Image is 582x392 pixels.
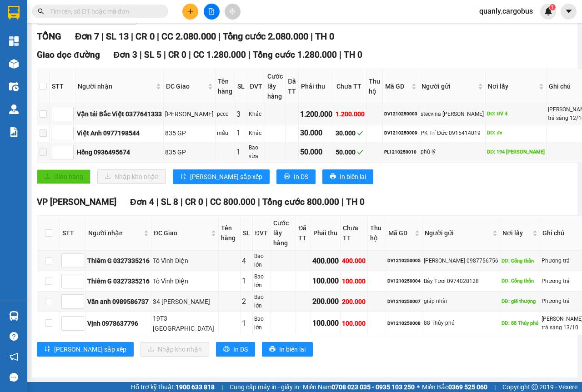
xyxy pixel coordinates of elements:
th: Tên hàng [216,69,235,104]
input: Tìm tên, số ĐT hoặc mã đơn [50,6,157,16]
span: CC 1.280.000 [193,50,246,60]
div: Hồng 0936495674 [77,147,162,157]
th: STT [50,69,75,104]
strong: 0708 023 035 - 0935 103 250 [331,383,415,391]
button: aim [225,4,241,20]
span: Mã GD [388,228,413,238]
span: | [218,31,221,42]
div: 835 GP [165,128,214,138]
div: giáp nhài [424,297,498,306]
div: 1.200.000 [336,109,365,119]
span: In biên lai [340,172,366,182]
div: 50.000 [300,146,332,158]
th: STT [60,216,86,251]
button: printerIn DS [216,342,255,357]
div: 30.000 [336,128,365,138]
div: Bao lớn [254,252,270,269]
span: file-add [208,8,215,15]
span: Người gửi [421,81,476,91]
span: Đơn 7 [75,31,99,42]
span: search [38,8,44,15]
span: ĐC Giao [154,228,209,238]
div: Bao lớn [254,273,270,290]
span: 1 [551,4,554,10]
span: | [494,382,496,392]
span: SL 8 [161,197,178,207]
th: SL [235,69,247,104]
th: SL [241,216,253,251]
div: 30.000 [300,127,332,139]
span: Cung cấp máy in - giấy in: [230,382,301,392]
span: Miền Nam [303,382,415,392]
td: DV1210250007 [386,292,422,312]
button: printerIn biên lai [322,169,373,184]
div: DĐ: ĐV 4 [487,110,545,118]
span: Nơi lấy [488,81,537,91]
span: TH 0 [315,31,334,42]
button: printerIn biên lai [262,342,313,357]
span: TH 0 [346,197,365,207]
span: sort-ascending [44,346,50,353]
span: In biên lai [279,344,306,354]
div: Thiêm G 0327335216 [87,276,150,286]
td: DV1210250009 [383,124,419,142]
div: DV1210250003 [384,110,417,118]
span: ⚪️ [417,385,420,389]
span: CR 0 [185,197,203,207]
div: 3 [236,109,246,120]
span: | [258,197,260,207]
strong: 1900 633 818 [176,383,215,391]
button: downloadNhập kho nhận [140,342,209,357]
span: Đơn 3 [114,50,138,60]
div: 400.000 [312,255,339,267]
span: CR 0 [168,50,186,60]
div: [PERSON_NAME] 0987756756 [424,257,498,265]
div: 100.000 [342,276,366,286]
div: Bảy Tươi 0974028128 [424,277,498,286]
span: Miền Bắc [422,382,487,392]
div: pccc [217,110,233,119]
img: dashboard-icon [9,36,19,46]
div: DV1210250004 [387,278,421,285]
th: Phải thu [299,69,334,104]
span: Tổng cước 1.280.000 [253,50,337,60]
span: aim [229,8,236,15]
span: CC 800.000 [210,197,256,207]
th: Đã TT [286,69,299,104]
img: solution-icon [9,127,19,137]
span: Tổng cước 2.080.000 [223,31,308,42]
button: printerIn DS [276,169,316,184]
div: 50.000 [336,147,365,157]
th: Chưa TT [341,216,368,251]
img: warehouse-icon [9,82,19,91]
span: | [339,50,341,60]
span: ĐC Giao [166,81,206,91]
th: Thu hộ [368,216,386,251]
span: | [221,382,223,392]
span: printer [284,173,290,180]
span: copyright [532,384,538,390]
button: downloadNhập kho nhận [97,169,166,184]
span: check [357,149,363,155]
span: TỔNG [37,31,61,42]
span: question-circle [10,332,18,341]
span: | [164,50,166,60]
span: SL 5 [144,50,161,60]
div: 1.200.000 [300,109,332,120]
div: phủ lý [421,148,484,156]
div: 100.000 [312,318,339,329]
span: [PERSON_NAME] sắp xếp [190,172,262,182]
span: Đơn 4 [130,197,154,207]
span: printer [223,346,230,353]
img: logo-vxr [8,6,20,20]
span: Hỗ trợ kỹ thuật: [131,382,215,392]
div: 200.000 [342,297,366,307]
span: [PERSON_NAME] sắp xếp [54,344,126,354]
div: 100.000 [342,318,366,328]
span: | [131,31,133,42]
strong: 0369 525 060 [448,383,487,391]
th: ĐVT [247,69,265,104]
span: message [10,373,18,382]
button: sort-ascending[PERSON_NAME] sắp xếp [173,169,270,184]
th: ĐVT [253,216,271,251]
